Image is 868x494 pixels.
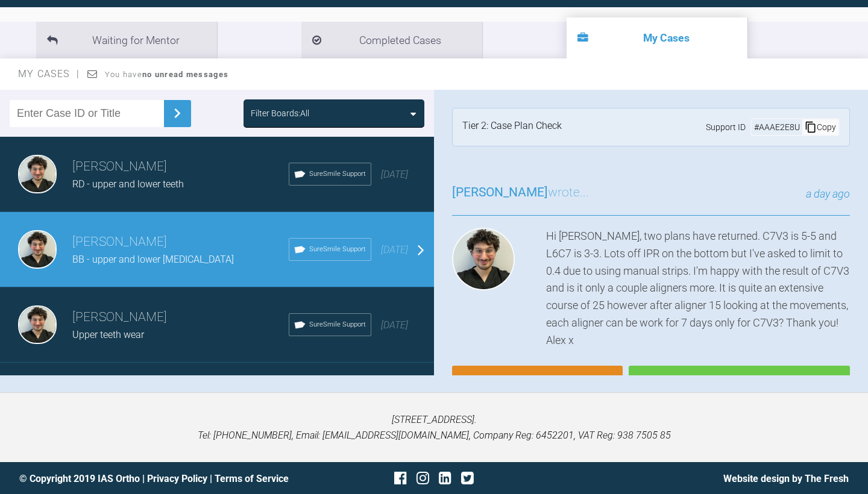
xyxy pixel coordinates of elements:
div: Filter Boards: All [251,107,309,120]
div: Tier 2: Case Plan Check [462,118,562,136]
div: Hi [PERSON_NAME], two plans have returned. C7V3 is 5-5 and L6C7 is 3-3. Lots off IPR on the botto... [546,228,850,349]
span: Support ID [706,120,746,134]
p: [STREET_ADDRESS]. Tel: [PHONE_NUMBER], Email: [EMAIL_ADDRESS][DOMAIN_NAME], Company Reg: 6452201,... [19,412,849,443]
span: Upper teeth wear [72,329,144,340]
span: BB - upper and lower [MEDICAL_DATA] [72,254,234,265]
span: [DATE] [381,244,408,255]
a: Website design by The Fresh [723,473,849,484]
h3: [PERSON_NAME] [72,232,289,252]
a: Terms of Service [215,473,289,484]
img: chevronRight.28bd32b0.svg [168,104,187,123]
span: [DATE] [381,319,408,331]
li: My Cases [567,17,747,58]
strong: no unread messages [142,70,228,79]
span: [PERSON_NAME] [452,185,548,199]
li: Completed Cases [301,22,482,58]
div: Copy [802,119,838,135]
h3: wrote... [452,183,589,203]
input: Enter Case ID or Title [10,100,164,127]
a: Reply [452,366,623,403]
img: Alex Halim [18,155,57,193]
li: Waiting for Mentor [36,22,217,58]
a: Privacy Policy [147,473,207,484]
h3: [PERSON_NAME] [72,307,289,328]
span: a day ago [806,187,850,200]
span: SureSmile Support [309,319,366,330]
div: Mark Complete [629,366,850,403]
span: RD - upper and lower teeth [72,178,184,190]
span: SureSmile Support [309,169,366,180]
img: Alex Halim [18,230,57,269]
div: # AAAE2E8U [752,120,802,134]
span: You have [105,70,228,79]
span: SureSmile Support [309,244,366,255]
img: Alex Halim [18,305,57,344]
span: My Cases [18,68,80,80]
h3: [PERSON_NAME] [72,157,289,177]
div: © Copyright 2019 IAS Ortho | | [19,471,296,487]
img: Alex Halim [452,228,515,290]
span: [DATE] [381,169,408,180]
